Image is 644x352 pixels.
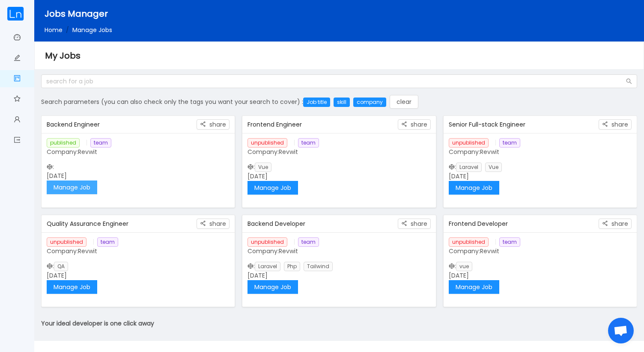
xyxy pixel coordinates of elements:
[97,237,118,247] span: team
[499,138,520,148] span: team
[41,95,637,109] div: Search parameters (you can also check only the tags you want your search to cover) :
[42,232,235,299] div: : [DATE]
[7,7,24,21] img: cropped.59e8b842.png
[14,70,21,88] a: icon: project
[480,247,499,255] span: Revwit
[45,50,80,62] span: My Jobs
[279,247,298,255] span: Revwit
[247,117,397,133] div: Frontend Engineer
[247,247,430,256] p: Company:
[247,164,253,170] i: icon: codepen
[247,138,287,148] span: unpublished
[444,232,637,299] div: : [DATE]
[247,181,298,195] button: Manage Job
[449,247,632,256] p: Company:
[304,262,333,271] span: Tailwind
[47,148,230,157] p: Company:
[449,117,599,133] div: Senior Full-stack Engineer
[14,91,21,109] a: icon: star
[47,183,97,192] a: Manage Job
[197,219,230,229] button: icon: share-altshare
[449,263,455,269] i: icon: codepen
[47,117,197,133] div: Backend Engineer
[247,283,298,291] a: Manage Job
[54,262,68,271] span: QA
[47,283,97,291] a: Manage Job
[449,280,499,294] button: Manage Job
[449,148,632,157] p: Company:
[47,138,80,148] span: published
[449,283,499,291] a: Manage Job
[247,237,287,247] span: unpublished
[449,183,499,192] a: Manage Job
[608,318,634,343] a: Open chat
[626,78,632,84] i: icon: search
[298,138,319,148] span: team
[480,148,499,156] span: Revwit
[390,95,418,109] button: clear
[41,74,637,88] input: search for a job
[449,181,499,195] button: Manage Job
[47,263,53,269] i: icon: codepen
[47,180,97,194] button: Manage Job
[449,164,455,170] i: icon: codepen
[449,216,599,232] div: Frontend Developer
[47,280,97,294] button: Manage Job
[247,263,253,269] i: icon: codepen
[398,119,431,130] button: icon: share-altshare
[456,163,482,172] span: Laravel
[485,163,502,172] span: Vue
[72,26,112,34] span: Manage Jobs
[247,216,397,232] div: Backend Developer
[599,119,632,130] button: icon: share-altshare
[499,237,520,247] span: team
[449,138,489,148] span: unpublished
[284,262,300,271] span: Php
[599,219,632,229] button: icon: share-altshare
[90,138,111,148] span: team
[247,183,298,192] a: Manage Job
[242,232,435,299] div: : [DATE]
[78,247,97,255] span: Revwit
[14,29,21,47] a: icon: dashboard
[298,237,319,247] span: team
[444,133,637,200] div: : [DATE]
[303,98,330,107] div: Job title
[47,237,86,247] span: unpublished
[242,133,435,200] div: : [DATE]
[14,111,21,129] a: icon: user
[398,219,431,229] button: icon: share-altshare
[255,163,271,172] span: Vue
[353,98,386,107] div: company
[41,319,154,328] b: Your ideal developer is one click away
[14,50,21,68] a: icon: edit
[334,98,350,107] div: skill
[456,262,472,271] span: vue
[255,262,280,271] span: Laravel
[247,280,298,294] button: Manage Job
[197,119,230,130] button: icon: share-altshare
[45,26,63,34] a: Home
[279,148,298,156] span: Revwit
[47,247,230,256] p: Company:
[42,133,235,199] div: : [DATE]
[449,237,489,247] span: unpublished
[47,216,197,232] div: Quality Assurance Engineer
[78,148,97,156] span: Revwit
[247,148,430,157] p: Company:
[66,26,69,34] span: /
[45,8,108,20] span: Jobs Manager
[47,164,53,170] i: icon: codepen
